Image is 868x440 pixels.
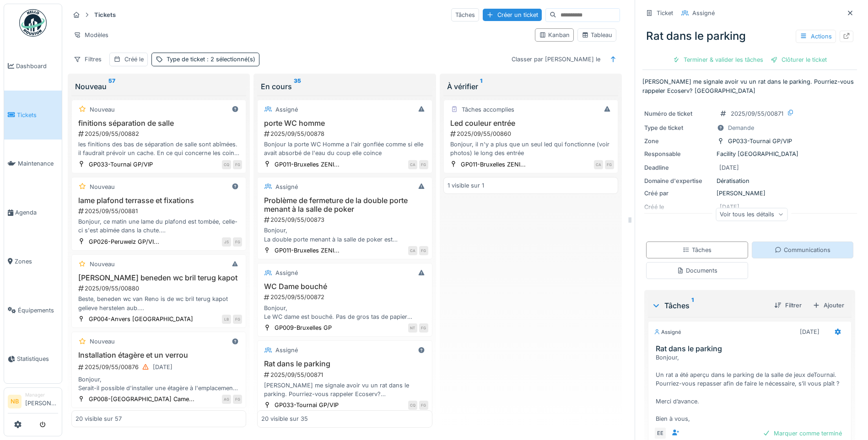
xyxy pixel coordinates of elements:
[656,344,847,353] h3: Rat dans le parking
[447,119,614,128] h3: Led couleur entrée
[75,274,242,282] h3: [PERSON_NAME] beneden wc bril terug kapot
[275,182,298,191] div: Assigné
[4,335,62,384] a: Statistiques
[654,427,667,440] div: EE
[775,246,830,254] div: Communications
[719,163,739,172] div: [DATE]
[25,392,58,398] div: Manager
[644,123,713,132] div: Type de ticket
[449,129,614,138] div: 2025/09/55/00860
[419,246,428,255] div: FG
[222,315,231,324] div: LB
[656,353,847,424] div: Bonjour, Un rat a été aperçu dans le parking de la salle de jeux deTournai. Pourriez-vous repasse...
[4,286,62,335] a: Équipements
[90,260,115,268] div: Nouveau
[275,346,298,354] div: Assigné
[669,54,767,66] div: Terminer & valider les tâches
[75,119,242,128] h3: finitions séparation de salle
[77,361,242,373] div: 2025/09/55/00876
[263,370,428,379] div: 2025/09/55/00871
[642,24,857,48] div: Rat dans le parking
[408,323,417,333] div: NT
[275,323,332,332] div: GP009-Bruxelles GP
[683,246,712,254] div: Tâches
[767,54,830,66] div: Clôturer le ticket
[582,31,612,39] div: Tableau
[15,208,58,217] span: Agenda
[261,415,308,424] div: 20 visible sur 35
[691,300,694,311] sup: 1
[796,30,836,43] div: Actions
[77,129,242,138] div: 2025/09/55/00882
[75,81,243,92] div: Nouveau
[594,160,603,169] div: CA
[75,140,242,157] div: les finitions des bas de séparation de salle sont abîmées. il faudrait prévoir un cache. En ce qu...
[642,77,857,95] p: [PERSON_NAME] me signale avoir vu un rat dans le parking. Pourriez-vous rappeler Ecoserv? [GEOGRA...
[261,360,428,368] h3: Rat dans le parking
[233,315,242,324] div: FG
[677,266,717,275] div: Documents
[447,181,484,190] div: 1 visible sur 1
[153,363,173,371] div: [DATE]
[480,81,482,92] sup: 1
[261,196,428,214] h3: Problème de fermeture de la double porte menant à la salle de poker
[89,315,193,323] div: GP004-Anvers [GEOGRAPHIC_DATA]
[233,237,242,247] div: FG
[90,105,115,114] div: Nouveau
[91,11,119,19] strong: Tickets
[644,150,713,158] div: Responsable
[16,62,58,70] span: Dashboard
[408,401,417,410] div: CQ
[462,105,514,114] div: Tâches accomplies
[652,300,767,311] div: Tâches
[507,53,604,66] div: Classer par [PERSON_NAME] le
[644,163,713,172] div: Deadline
[728,137,792,145] div: GP033-Tournai GP/VIP
[539,31,570,39] div: Kanban
[15,257,58,266] span: Zones
[17,111,58,119] span: Tickets
[25,392,58,411] li: [PERSON_NAME]
[728,123,754,132] div: Demande
[261,140,428,157] div: Bonjour la porte WC Homme a l'air gonflée comme si elle avait absorbé de l'eau du coup elle coince
[108,81,115,92] sup: 57
[451,8,479,21] div: Tâches
[167,55,255,64] div: Type de ticket
[4,237,62,286] a: Zones
[75,351,242,360] h3: Installation étagère et un verrou
[644,137,713,145] div: Zone
[461,160,526,169] div: GP011-Bruxelles ZENI...
[644,189,855,198] div: [PERSON_NAME]
[644,189,713,198] div: Créé par
[261,81,428,92] div: En cours
[70,53,106,66] div: Filtres
[124,55,144,64] div: Créé le
[263,129,428,138] div: 2025/09/55/00878
[419,323,428,333] div: FG
[89,160,153,169] div: GP033-Tournai GP/VIP
[692,9,715,17] div: Assigné
[605,160,614,169] div: FG
[644,177,855,185] div: Dératisation
[263,215,428,224] div: 2025/09/55/00873
[261,304,428,321] div: Bonjour, Le WC dame est bouché. Pas de gros tas de papier visible, cela va necessiter sans doute ...
[447,81,615,92] div: À vérifier
[90,182,115,191] div: Nouveau
[89,395,194,403] div: GP008-[GEOGRAPHIC_DATA] Came...
[90,337,115,346] div: Nouveau
[75,295,242,312] div: Beste, beneden wc van Reno is de wc bril terug kapot gelieve herstelen aub. Vriendelijk bedankr. ...
[4,140,62,188] a: Maintenance
[222,160,231,169] div: CQ
[4,91,62,140] a: Tickets
[17,354,58,363] span: Statistiques
[644,109,713,118] div: Numéro de ticket
[70,28,113,42] div: Modèles
[731,109,783,118] div: 2025/09/55/00871
[89,237,159,246] div: GP026-Peruwelz GP/VI...
[275,246,340,255] div: GP011-Bruxelles ZENI...
[8,392,58,413] a: NB Manager[PERSON_NAME]
[4,188,62,237] a: Agenda
[18,159,58,168] span: Maintenance
[77,207,242,215] div: 2025/09/55/00881
[222,395,231,404] div: AG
